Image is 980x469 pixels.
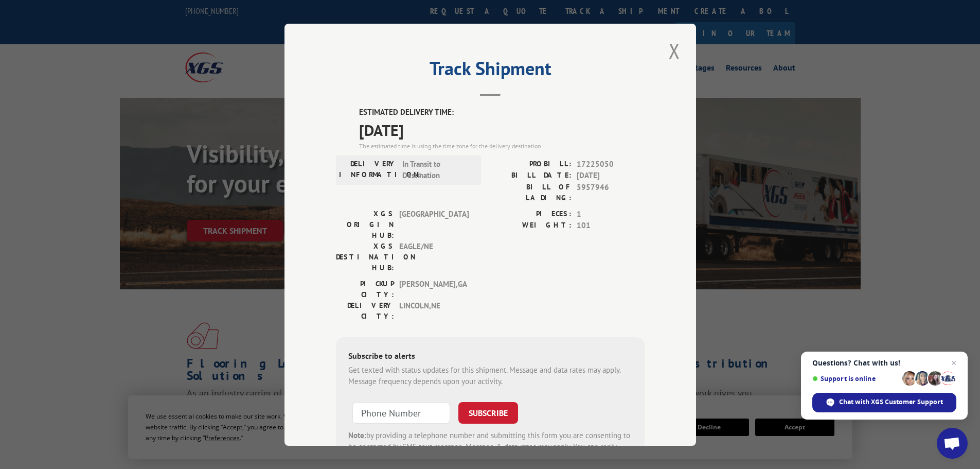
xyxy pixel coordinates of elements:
span: EAGLE/NE [399,240,469,273]
label: BILL OF LADING: [490,181,572,203]
span: Support is online [812,375,899,383]
span: 101 [577,220,645,232]
div: Get texted with status updates for this shipment. Message and data rates may apply. Message frequ... [348,364,632,387]
span: [DATE] [577,170,645,182]
span: Questions? Chat with us! [812,359,956,367]
span: 1 [577,208,645,220]
span: In Transit to Destination [402,158,472,181]
label: WEIGHT: [490,220,572,232]
span: Chat with XGS Customer Support [812,393,956,412]
label: PIECES: [490,208,572,220]
strong: Note: [348,430,366,440]
span: [DATE] [359,118,645,141]
a: Open chat [937,428,968,459]
label: PICKUP CITY: [336,278,394,300]
button: SUBSCRIBE [458,402,518,423]
input: Phone Number [352,402,450,423]
label: ESTIMATED DELIVERY TIME: [359,107,645,118]
span: Chat with XGS Customer Support [839,397,943,407]
h2: Track Shipment [336,61,645,81]
span: 5957946 [577,181,645,203]
label: DELIVERY CITY: [336,300,394,321]
label: DELIVERY INFORMATION: [339,158,397,181]
div: The estimated time is using the time zone for the delivery destination. [359,141,645,150]
label: BILL DATE: [490,170,572,182]
span: [PERSON_NAME] , GA [399,278,469,300]
span: LINCOLN , NE [399,300,469,321]
button: Close modal [666,37,683,65]
label: XGS ORIGIN HUB: [336,208,394,240]
label: XGS DESTINATION HUB: [336,240,394,273]
span: [GEOGRAPHIC_DATA] [399,208,469,240]
label: PROBILL: [490,158,572,170]
div: by providing a telephone number and submitting this form you are consenting to be contacted by SM... [348,429,632,464]
span: 17225050 [577,158,645,170]
div: Subscribe to alerts [348,349,632,364]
